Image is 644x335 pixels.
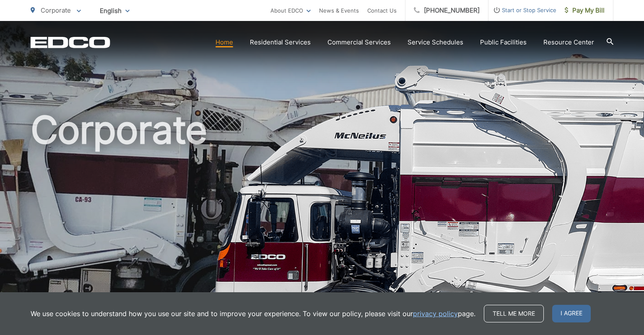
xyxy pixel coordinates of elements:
[484,305,544,322] a: Tell me more
[250,37,311,47] a: Residential Services
[270,5,311,16] a: About EDCO
[327,37,391,47] a: Commercial Services
[408,37,463,47] a: Service Schedules
[552,305,591,322] span: I agree
[319,5,359,16] a: News & Events
[480,37,527,47] a: Public Facilities
[565,5,605,16] span: Pay My Bill
[93,3,136,18] span: English
[31,309,475,319] p: We use cookies to understand how you use our site and to improve your experience. To view our pol...
[31,36,110,48] a: EDCD logo. Return to the homepage.
[413,309,458,319] a: privacy policy
[367,5,397,16] a: Contact Us
[216,37,233,47] a: Home
[41,6,71,14] span: Corporate
[543,37,594,47] a: Resource Center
